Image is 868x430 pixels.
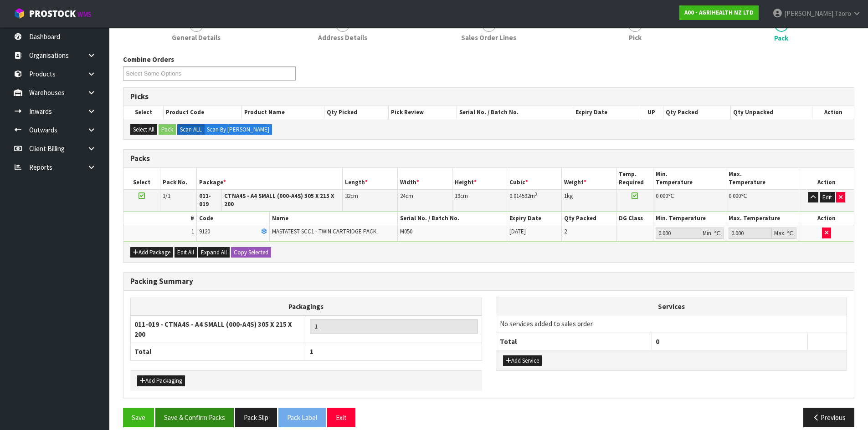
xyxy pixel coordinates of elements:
span: 9120 [199,228,210,235]
span: 0.000 [656,192,668,200]
span: 1 [191,228,194,235]
strong: A00 - AGRIHEALTH NZ LTD [684,9,754,16]
button: Save & Confirm Packs [155,408,234,427]
div: Min. ℃ [700,228,724,239]
th: Total [496,333,652,350]
img: cube-alt.png [14,8,25,19]
span: Pick [629,33,642,42]
button: Pack [159,124,176,135]
button: Edit [820,192,835,203]
th: Length [343,168,397,189]
th: Pack No. [160,168,196,189]
td: ℃ [726,189,799,211]
th: Name [270,212,398,225]
th: Product Name [242,106,324,119]
button: Edit All [175,247,197,258]
strong: 011-019 [199,192,211,208]
button: Select All [130,124,157,135]
td: ℃ [653,189,726,211]
td: m [507,189,562,211]
span: 0.014592 [509,192,530,200]
th: Qty Packed [562,212,616,225]
h3: Packs [130,154,847,163]
span: General Details [172,33,221,42]
th: DG Class [616,212,653,225]
label: Combine Orders [123,55,174,64]
span: 24 [400,192,406,200]
span: Pack [774,33,788,43]
button: Add Package [130,247,173,258]
button: Copy Selected [231,247,271,258]
div: Max. ℃ [772,228,796,239]
th: Expiry Date [573,106,640,119]
span: M050 [400,228,412,235]
th: Code [196,212,269,225]
sup: 3 [535,191,537,197]
label: Scan ALL [177,124,205,135]
td: cm [452,189,507,211]
th: Total [131,343,306,360]
th: Expiry Date [507,212,562,225]
span: 0.000 [729,192,741,200]
th: Services [496,298,847,315]
button: Expand All [198,247,230,258]
span: 1 [310,347,313,356]
th: Qty Unpacked [730,106,812,119]
th: Action [799,212,854,225]
th: Select [123,106,164,119]
span: 32 [345,192,350,200]
button: Save [123,408,154,427]
th: Package [196,168,343,189]
i: Frozen Goods [261,229,267,235]
strong: CTNA4S - A4 SMALL (000-A4S) 305 X 215 X 200 [224,192,334,208]
button: Exit [327,408,355,427]
button: Pack Label [278,408,326,427]
th: Select [123,168,160,189]
td: cm [343,189,397,211]
span: 1 [564,192,567,200]
th: Serial No. / Batch No. [457,106,573,119]
th: # [123,212,196,225]
button: Pack Slip [235,408,277,427]
button: Previous [803,408,854,427]
span: MASTATEST SCC1 - TWIN CARTRIDGE PACK [272,228,376,235]
th: Pick Review [389,106,457,119]
th: Packagings [131,298,482,315]
th: Serial No. / Batch No. [397,212,507,225]
th: Max. Temperature [726,168,799,189]
span: 0 [656,337,659,346]
th: Cubic [507,168,562,189]
span: Taoro [835,9,851,18]
th: Height [452,168,507,189]
th: Weight [562,168,616,189]
label: Scan By [PERSON_NAME] [204,124,272,135]
h3: Picks [130,92,847,101]
th: UP [640,106,663,119]
strong: 011-019 - CTNA4S - A4 SMALL (000-A4S) 305 X 215 X 200 [134,320,292,338]
small: WMS [77,10,92,19]
button: Add Packaging [137,375,185,386]
span: 1/1 [163,192,170,200]
span: Address Details [318,33,367,42]
a: A00 - AGRIHEALTH NZ LTD [679,5,759,20]
span: 2 [564,228,567,235]
td: No services added to sales order. [496,315,847,333]
th: Qty Packed [663,106,730,119]
th: Qty Picked [324,106,389,119]
span: Expand All [201,248,227,256]
th: Min. Temperature [653,168,726,189]
th: Action [812,106,854,119]
th: Width [397,168,452,189]
h3: Packing Summary [130,277,847,286]
span: Sales Order Lines [461,33,516,42]
th: Max. Temperature [726,212,799,225]
span: ProStock [29,8,76,20]
span: 19 [455,192,460,200]
th: Action [799,168,854,189]
th: Min. Temperature [653,212,726,225]
input: Min [656,228,700,239]
span: [DATE] [509,228,526,235]
td: cm [397,189,452,211]
th: Product Code [164,106,242,119]
input: Max [729,228,772,239]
